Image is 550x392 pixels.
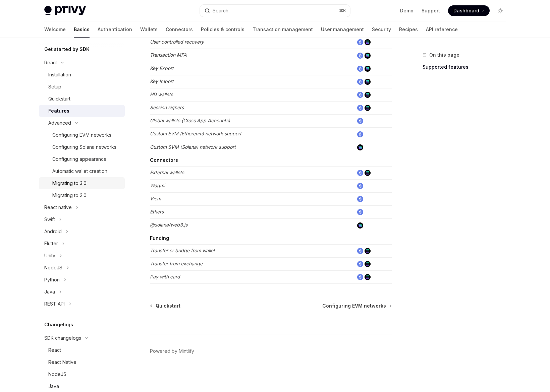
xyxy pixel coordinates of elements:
[39,69,125,81] a: Installation
[150,144,236,150] em: Custom SVM (Solana) network support
[52,167,107,175] div: Automatic wallet creation
[39,141,125,153] a: Configuring Solana networks
[48,346,61,354] div: React
[453,7,479,14] span: Dashboard
[357,131,363,137] img: ethereum.png
[357,183,363,189] img: ethereum.png
[365,261,371,267] img: solana.png
[150,170,184,175] em: External wallets
[44,59,57,67] div: React
[166,21,193,38] a: Connectors
[74,21,90,38] a: Basics
[400,7,414,14] a: Demo
[150,52,187,58] em: Transaction MFA
[44,215,55,223] div: Swift
[321,21,364,38] a: User management
[48,370,66,378] div: NodeJS
[357,170,363,176] img: ethereum.png
[495,5,506,16] button: Toggle dark mode
[150,39,204,45] em: User controlled recovery
[422,7,440,14] a: Support
[44,264,62,272] div: NodeJS
[150,131,241,136] em: Custom EVM (Ethereum) network support
[426,21,458,38] a: API reference
[357,105,363,111] img: ethereum.png
[44,288,55,296] div: Java
[357,196,363,202] img: ethereum.png
[200,5,350,17] button: Search...⌘K
[150,183,165,188] em: Wagmi
[39,93,125,105] a: Quickstart
[150,261,203,266] em: Transfer from exchange
[150,348,194,354] a: Powered by Mintlify
[357,209,363,215] img: ethereum.png
[52,143,116,151] div: Configuring Solana networks
[150,235,169,241] strong: Funding
[52,155,107,163] div: Configuring appearance
[357,144,363,150] img: solana.png
[322,303,391,309] a: Configuring EVM networks
[150,118,230,123] em: Global wallets (Cross App Accounts)
[365,66,371,72] img: solana.png
[44,21,66,38] a: Welcome
[44,227,62,236] div: Android
[357,79,363,85] img: ethereum.png
[44,45,90,53] h5: Get started by SDK
[322,303,386,309] span: Configuring EVM networks
[150,209,164,214] em: Ethers
[140,21,158,38] a: Wallets
[357,53,363,59] img: ethereum.png
[372,21,391,38] a: Security
[365,248,371,254] img: solana.png
[339,8,346,13] span: ⌘ K
[365,105,371,111] img: solana.png
[150,65,174,71] em: Key Export
[48,83,61,91] div: Setup
[52,131,111,139] div: Configuring EVM networks
[357,222,363,228] img: solana.png
[39,165,125,177] a: Automatic wallet creation
[44,252,55,260] div: Unity
[52,191,87,199] div: Migrating to 2.0
[357,118,363,124] img: ethereum.png
[44,300,65,308] div: REST API
[52,179,87,187] div: Migrating to 3.0
[150,274,180,279] em: Pay with card
[365,170,371,176] img: solana.png
[365,39,371,45] img: solana.png
[44,240,58,248] div: Flutter
[39,189,125,201] a: Migrating to 2.0
[48,107,69,115] div: Features
[399,21,418,38] a: Recipes
[48,358,76,366] div: React Native
[357,248,363,254] img: ethereum.png
[150,78,174,84] em: Key Import
[448,5,490,16] a: Dashboard
[357,66,363,72] img: ethereum.png
[48,119,71,127] div: Advanced
[150,248,215,253] em: Transfer or bridge from wallet
[48,71,71,79] div: Installation
[150,91,173,97] em: HD wallets
[39,177,125,189] a: Migrating to 3.0
[201,21,244,38] a: Policies & controls
[39,105,125,117] a: Features
[213,7,231,15] div: Search...
[39,368,125,380] a: NodeJS
[44,276,60,284] div: Python
[365,53,371,59] img: solana.png
[357,274,363,280] img: ethereum.png
[151,303,180,309] a: Quickstart
[150,105,184,110] em: Session signers
[44,334,81,342] div: SDK changelogs
[156,303,180,309] span: Quickstart
[150,196,161,201] em: Viem
[44,6,86,15] img: light logo
[39,129,125,141] a: Configuring EVM networks
[429,51,459,59] span: On this page
[44,321,73,329] h5: Changelogs
[98,21,132,38] a: Authentication
[357,39,363,45] img: ethereum.png
[253,21,313,38] a: Transaction management
[150,157,178,163] strong: Connectors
